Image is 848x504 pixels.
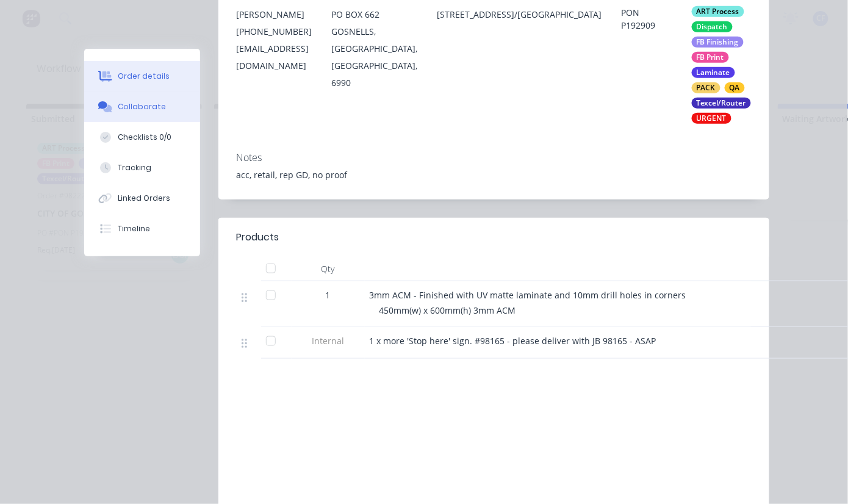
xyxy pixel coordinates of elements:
div: FB Print [692,52,729,63]
div: [STREET_ADDRESS]/[GEOGRAPHIC_DATA] [437,6,602,23]
button: Linked Orders [84,183,200,214]
div: QA [725,82,745,93]
div: PACK [692,82,720,93]
span: 1 [326,289,331,301]
div: PO BOX 662 [332,6,418,23]
button: Timeline [84,214,200,244]
div: Dispatch [692,21,733,32]
div: Tracking [118,162,151,173]
button: Order details [84,61,200,92]
div: [STREET_ADDRESS]/[GEOGRAPHIC_DATA] [437,6,602,45]
div: [EMAIL_ADDRESS][DOMAIN_NAME] [237,40,312,74]
div: Products [237,230,279,245]
div: Qty [292,257,365,281]
div: [PERSON_NAME][PHONE_NUMBER][EMAIL_ADDRESS][DOMAIN_NAME] [237,6,312,74]
button: Collaborate [84,92,200,122]
span: Internal [296,334,360,347]
div: GOSNELLS, [GEOGRAPHIC_DATA], [GEOGRAPHIC_DATA], 6990 [332,23,418,92]
div: Checklists 0/0 [118,132,171,143]
div: Texcel/Router [692,98,751,109]
div: PO BOX 662GOSNELLS, [GEOGRAPHIC_DATA], [GEOGRAPHIC_DATA], 6990 [332,6,418,92]
span: 3mm ACM - Finished with UV matte laminate and 10mm drill holes in corners [370,289,686,301]
div: Notes [237,152,751,164]
div: PON P192909 [622,6,672,32]
div: [PHONE_NUMBER] [237,23,312,40]
div: acc, retail, rep GD, no proof [237,168,751,181]
div: Laminate [692,67,735,78]
div: Timeline [118,223,150,234]
button: Checklists 0/0 [84,122,200,153]
div: [PERSON_NAME] [237,6,312,23]
button: Tracking [84,153,200,183]
span: 1 x more 'Stop here' sign. #98165 - please deliver with JB 98165 - ASAP [370,335,656,347]
div: Collaborate [118,101,166,112]
div: URGENT [692,113,731,124]
div: FB Finishing [692,37,744,48]
span: 450mm(w) x 600mm(h) 3mm ACM [379,304,516,316]
div: Linked Orders [118,193,170,204]
div: Order details [118,71,170,82]
div: ART Process [692,6,744,17]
